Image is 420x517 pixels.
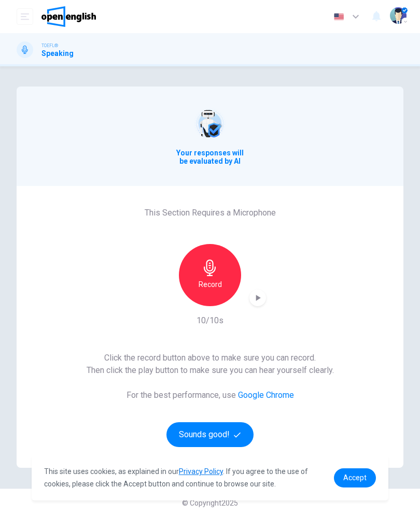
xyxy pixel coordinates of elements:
[390,7,407,24] img: Profile picture
[17,8,33,25] button: open mobile menu
[199,278,222,291] h6: Record
[166,422,254,447] button: Sounds good!
[145,207,276,219] h6: This Section Requires a Microphone
[44,467,308,488] span: This site uses cookies, as explained in our . If you agree to the use of cookies, please click th...
[41,49,74,58] h1: Speaking
[182,499,238,507] span: © Copyright 2025
[127,389,294,401] h6: For the best performance, use
[343,473,367,482] span: Accept
[238,390,294,400] a: Google Chrome
[32,455,389,500] div: cookieconsent
[179,467,223,476] a: Privacy Policy
[179,244,241,306] button: Record
[197,314,223,327] h6: 10/10s
[173,149,247,165] span: Your responses will be evaluated by AI
[41,6,96,27] img: OpenEnglish logo
[193,107,227,140] img: robot icon
[334,468,376,487] a: dismiss cookie message
[41,42,58,49] span: TOEFL®
[87,352,334,377] h6: Click the record button above to make sure you can record. Then click the play button to make sur...
[332,13,345,21] img: en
